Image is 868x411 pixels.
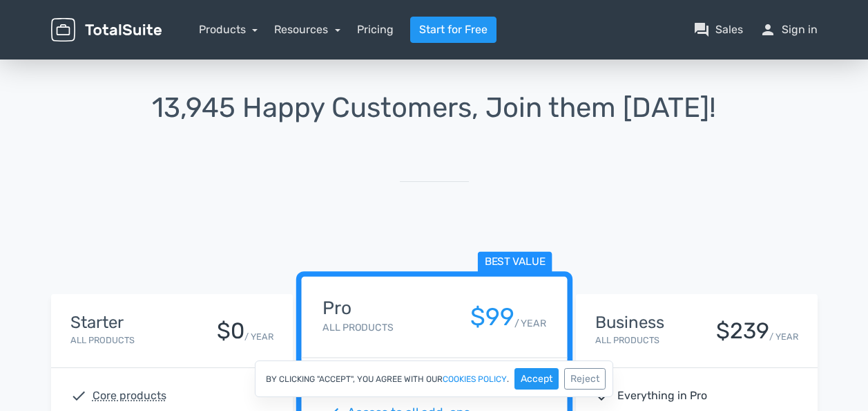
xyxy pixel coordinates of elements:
a: Products [199,23,258,36]
a: Start for Free [410,17,496,43]
button: Reject [564,368,606,390]
a: cookies policy [443,375,507,383]
div: $99 [470,304,514,331]
span: person [760,21,776,38]
div: By clicking "Accept", you agree with our . [255,360,613,397]
h4: Business [595,313,664,331]
small: / YEAR [244,330,273,343]
span: check [322,380,340,398]
span: Best value [477,252,552,273]
button: Accept [514,368,559,390]
a: question_answerSales [693,21,743,38]
small: All Products [322,322,393,334]
h4: Starter [70,313,135,331]
span: Access to all products [347,380,473,398]
a: Resources [274,23,340,36]
a: Pricing [357,21,394,38]
img: TotalSuite for WordPress [51,18,162,42]
div: $0 [217,319,244,343]
small: All Products [595,335,659,345]
small: All Products [70,335,135,345]
div: $239 [716,319,769,343]
small: / YEAR [769,330,798,343]
h1: 13,945 Happy Customers, Join them [DATE]! [51,93,818,123]
h4: Pro [322,298,393,318]
small: / YEAR [514,316,546,331]
a: personSign in [760,21,818,38]
span: question_answer [693,21,710,38]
